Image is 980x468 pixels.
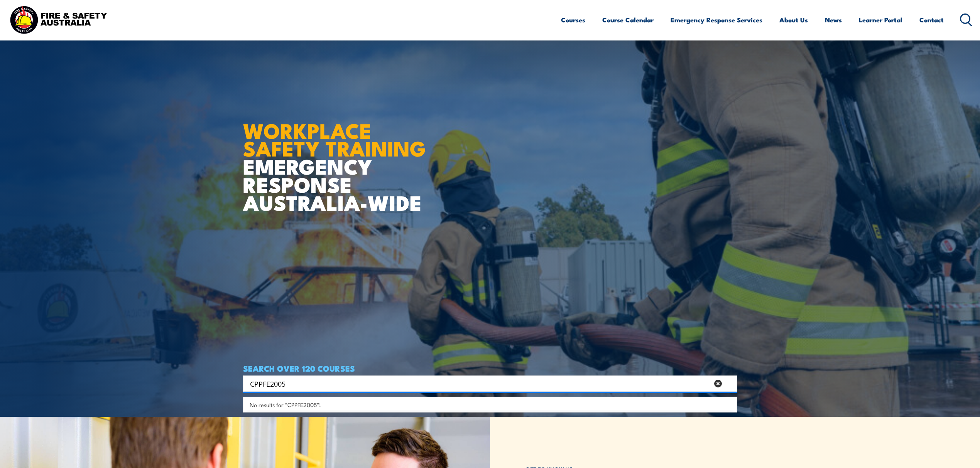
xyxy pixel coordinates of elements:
a: Course Calendar [602,10,654,30]
input: Search input [250,378,709,389]
h4: SEARCH OVER 120 COURSES [243,364,737,372]
a: Courses [561,10,585,30]
a: About Us [779,10,808,30]
a: Learner Portal [859,10,902,30]
strong: WORKPLACE SAFETY TRAINING [243,114,426,164]
button: Search magnifier button [723,378,734,389]
form: Search form [252,378,711,389]
h1: EMERGENCY RESPONSE AUSTRALIA-WIDE [243,102,432,211]
span: No results for "CPPFE2005"! [250,401,321,408]
a: Emergency Response Services [671,10,762,30]
a: Contact [919,10,944,30]
a: News [825,10,842,30]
